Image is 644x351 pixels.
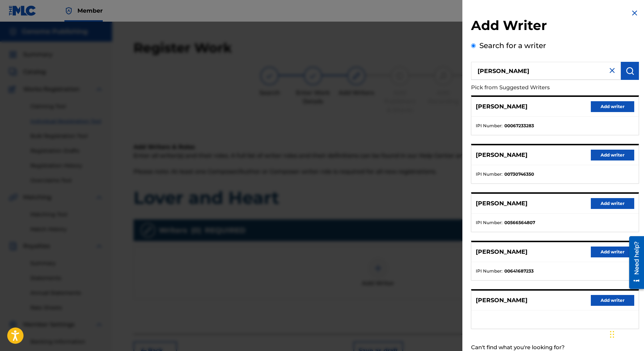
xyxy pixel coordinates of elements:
p: [PERSON_NAME] [476,102,528,111]
button: Add writer [591,247,634,257]
button: Add writer [591,101,634,112]
img: close [608,66,617,75]
strong: 00730746350 [504,171,534,177]
span: IPI Number : [476,123,503,129]
span: Member [77,7,103,15]
p: [PERSON_NAME] [476,199,528,208]
p: [PERSON_NAME] [476,151,528,159]
img: Search Works [626,67,634,75]
strong: 00641687233 [504,268,534,274]
h2: Add Writer [471,17,639,36]
div: Drag [610,324,614,345]
span: IPI Number : [476,268,503,274]
p: [PERSON_NAME] [476,248,528,256]
button: Add writer [591,198,634,209]
img: Top Rightsholder [64,7,73,15]
strong: 00067233283 [504,123,534,129]
strong: 00566564807 [504,219,535,226]
input: Search writer's name or IPI Number [471,62,621,80]
button: Add writer [591,150,634,160]
span: IPI Number : [476,171,503,177]
span: IPI Number : [476,219,503,226]
button: Add writer [591,295,634,306]
p: Pick from Suggested Writers [471,80,598,95]
iframe: Chat Widget [608,316,644,351]
iframe: Resource Center [624,232,644,292]
img: MLC Logo [9,5,37,16]
label: Search for a writer [479,41,546,50]
p: [PERSON_NAME] [476,296,528,305]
